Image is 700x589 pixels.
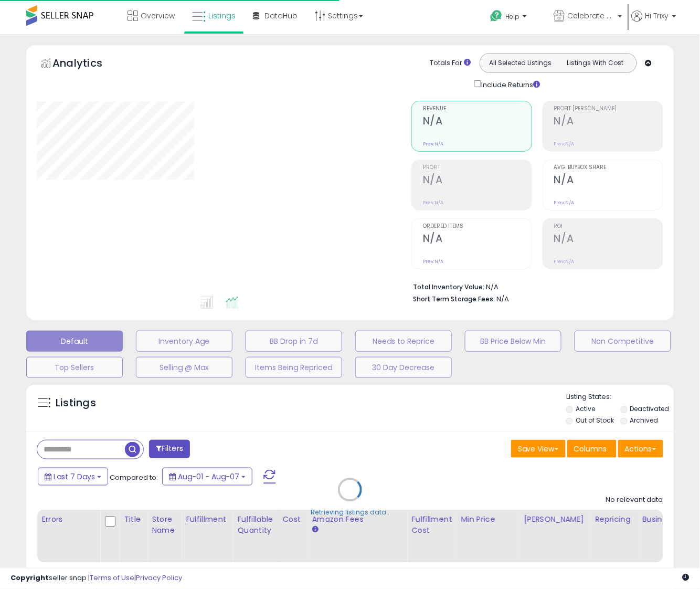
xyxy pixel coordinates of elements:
[482,2,545,34] a: Help
[554,165,663,171] span: Avg. Buybox Share
[554,115,663,129] h2: N/A
[355,357,452,378] button: 30 Day Decrease
[423,224,532,229] span: Ordered Items
[423,174,532,188] h2: N/A
[355,331,452,352] button: Needs to Reprice
[136,331,232,352] button: Inventory Age
[246,331,342,352] button: BB Drop in 7d
[554,199,575,206] small: Prev: N/A
[413,294,495,303] b: Short Term Storage Fees:
[208,10,236,21] span: Listings
[496,294,509,304] span: N/A
[423,199,443,206] small: Prev: N/A
[423,233,532,247] h2: N/A
[554,141,575,147] small: Prev: N/A
[554,174,663,188] h2: N/A
[311,508,389,518] div: Retrieving listings data..
[413,282,484,291] b: Total Inventory Value:
[26,331,123,352] button: Default
[430,58,471,68] div: Totals For
[466,78,553,90] div: Include Returns
[246,357,342,378] button: Items Being Repriced
[554,233,663,247] h2: N/A
[10,574,182,584] div: seller snap | |
[554,106,663,112] span: Profit [PERSON_NAME]
[568,10,615,21] span: Celebrate Alive
[554,224,663,229] span: ROI
[554,258,575,265] small: Prev: N/A
[483,56,558,70] button: All Selected Listings
[423,258,443,265] small: Prev: N/A
[505,12,519,21] span: Help
[558,56,633,70] button: Listings With Cost
[10,573,49,583] strong: Copyright
[465,331,561,352] button: BB Price Below Min
[423,106,532,112] span: Revenue
[645,10,669,21] span: Hi Trixy
[136,357,232,378] button: Selling @ Max
[26,357,123,378] button: Top Sellers
[632,10,676,34] a: Hi Trixy
[423,115,532,129] h2: N/A
[423,165,532,171] span: Profit
[52,56,123,73] h5: Analytics
[264,10,298,21] span: DataHub
[575,331,671,352] button: Non Competitive
[141,10,175,21] span: Overview
[490,9,503,23] i: Get Help
[413,280,655,292] li: N/A
[423,141,443,147] small: Prev: N/A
